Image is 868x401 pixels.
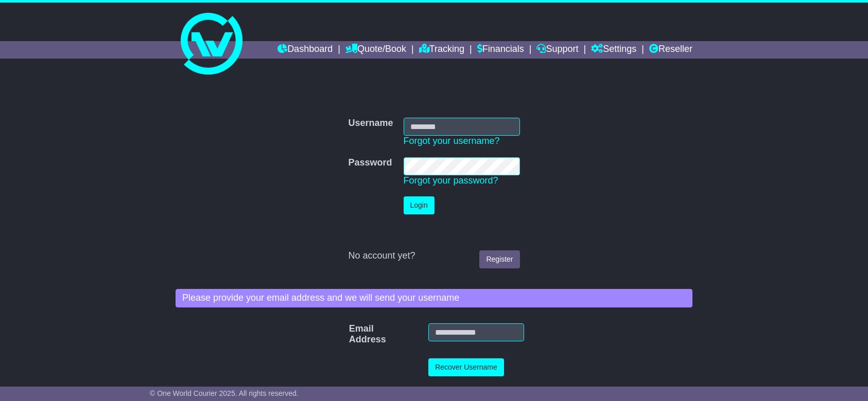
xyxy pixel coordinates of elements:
[345,41,406,59] a: Quote/Book
[348,157,392,169] label: Password
[348,118,393,129] label: Username
[419,41,464,59] a: Tracking
[591,41,636,59] a: Settings
[477,41,524,59] a: Financials
[428,358,504,376] button: Recover Username
[404,136,500,146] a: Forgot your username?
[404,175,498,186] a: Forgot your password?
[348,250,519,262] div: No account yet?
[536,41,578,59] a: Support
[344,323,362,345] label: Email Address
[150,389,299,397] span: © One World Courier 2025. All rights reserved.
[277,41,333,59] a: Dashboard
[176,289,692,307] div: Please provide your email address and we will send your username
[649,41,692,59] a: Reseller
[479,250,519,268] a: Register
[404,196,435,214] button: Login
